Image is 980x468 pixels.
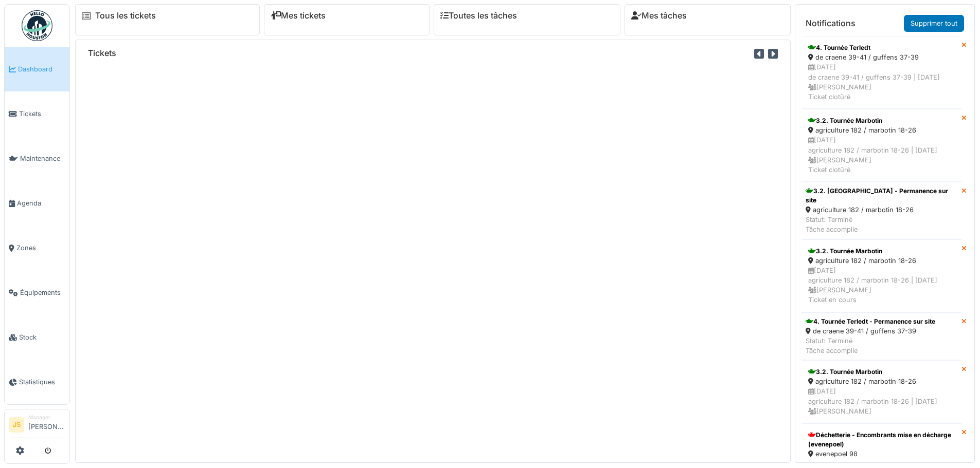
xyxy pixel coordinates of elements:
a: Équipements [5,270,69,315]
div: agriculture 182 / marbotin 18-26 [806,205,957,215]
div: [DATE] de craene 39-41 / guffens 37-39 | [DATE] [PERSON_NAME] Ticket clotûré [808,62,955,102]
div: 3.2. Tournée Marbotin [808,247,955,256]
div: [DATE] agriculture 182 / marbotin 18-26 | [DATE] [PERSON_NAME] Ticket clotûré [808,135,955,175]
div: Manager [28,414,65,421]
div: [DATE] agriculture 182 / marbotin 18-26 | [DATE] [PERSON_NAME] Ticket en cours [808,266,955,305]
h6: Tickets [88,48,116,58]
span: Zones [16,243,65,253]
div: evenepoel 98 [808,449,955,459]
a: Mes tickets [271,11,326,21]
a: 3.2. Tournée Marbotin agriculture 182 / marbotin 18-26 [DATE]agriculture 182 / marbotin 18-26 | [... [801,239,961,312]
img: Badge_color-CXgf-gQk.svg [22,10,52,41]
a: Supprimer tout [904,15,964,32]
div: agriculture 182 / marbotin 18-26 [808,256,955,266]
div: agriculture 182 / marbotin 18-26 [808,125,955,135]
li: [PERSON_NAME] [28,414,65,436]
div: 4. Tournée Terledt - Permanence sur site [806,317,935,326]
div: Déchetterie - Encombrants mise en décharge (evenepoel) [808,430,955,449]
a: 3.2. [GEOGRAPHIC_DATA] - Permanence sur site agriculture 182 / marbotin 18-26 Statut: TerminéTâch... [801,182,961,239]
span: Équipements [20,288,65,297]
a: Dashboard [5,47,69,91]
div: de craene 39-41 / guffens 37-39 [806,326,935,336]
a: Statistiques [5,360,69,404]
span: Maintenance [20,154,65,163]
a: Mes tâches [631,11,687,21]
a: Stock [5,315,69,360]
div: [DATE] agriculture 182 / marbotin 18-26 | [DATE] [PERSON_NAME] [808,386,955,416]
span: Stock [19,332,65,342]
div: agriculture 182 / marbotin 18-26 [808,377,955,386]
h6: Notifications [806,18,856,28]
a: 3.2. Tournée Marbotin agriculture 182 / marbotin 18-26 [DATE]agriculture 182 / marbotin 18-26 | [... [801,109,961,182]
a: Maintenance [5,136,69,181]
li: JS [9,417,24,433]
a: 3.2. Tournée Marbotin agriculture 182 / marbotin 18-26 [DATE]agriculture 182 / marbotin 18-26 | [... [801,360,961,423]
a: 4. Tournée Terledt - Permanence sur site de craene 39-41 / guffens 37-39 Statut: TerminéTâche acc... [801,312,961,361]
div: 4. Tournée Terledt [808,43,955,52]
div: de craene 39-41 / guffens 37-39 [808,52,955,62]
div: Statut: Terminé Tâche accomplie [806,336,935,355]
div: Statut: Terminé Tâche accomplie [806,215,957,234]
a: Toutes les tâches [440,11,517,21]
span: Dashboard [18,64,65,74]
span: Statistiques [19,377,65,387]
a: JS Manager[PERSON_NAME] [9,414,65,438]
a: 4. Tournée Terledt de craene 39-41 / guffens 37-39 [DATE]de craene 39-41 / guffens 37-39 | [DATE]... [801,36,961,109]
div: 3.2. [GEOGRAPHIC_DATA] - Permanence sur site [806,186,957,205]
span: Tickets [19,109,65,119]
a: Tous les tickets [95,11,156,21]
a: Tickets [5,91,69,136]
a: Agenda [5,181,69,226]
a: Zones [5,226,69,270]
span: Agenda [17,198,65,208]
div: 3.2. Tournée Marbotin [808,367,955,377]
div: 3.2. Tournée Marbotin [808,116,955,125]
